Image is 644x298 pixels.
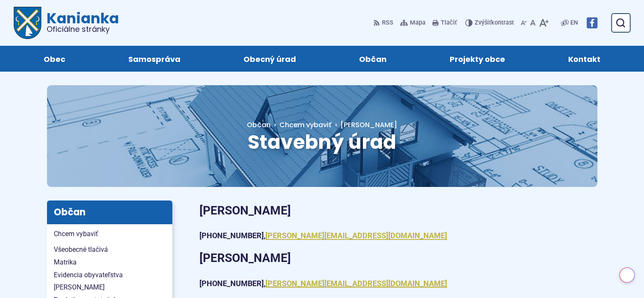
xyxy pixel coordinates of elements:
span: Matrika [54,256,166,269]
span: Stavebný úrad [248,128,396,156]
span: Projekty obce [450,46,505,72]
span: Občan [359,46,387,72]
span: Evidencia obyvateľstva [54,269,166,281]
strong: [PERSON_NAME] [199,203,291,217]
a: Obec [20,46,88,72]
button: Zmenšiť veľkosť písma [519,14,528,32]
a: RSS [373,14,395,32]
strong: [PHONE_NUMBER], [199,279,447,288]
span: RSS [382,18,393,28]
h3: Občan [47,201,172,224]
span: EN [570,18,578,28]
span: Mapa [410,18,426,28]
button: Zvýšiťkontrast [465,14,516,32]
a: Evidencia obyvateľstva [47,269,172,281]
img: Prejsť na domovskú stránku [14,7,41,39]
button: Nastaviť pôvodnú veľkosť písma [528,14,537,32]
span: Tlačiť [441,19,457,27]
a: Logo Kanianka, prejsť na domovskú stránku. [14,7,119,39]
span: Chcem vybaviť [54,228,166,240]
a: Samospráva [105,46,203,72]
a: Všeobecné tlačivá [47,243,172,256]
a: Projekty obce [427,46,528,72]
a: [PERSON_NAME] [47,281,172,294]
span: [PERSON_NAME] [340,120,397,130]
span: Všeobecné tlačivá [54,243,166,256]
button: Zväčšiť veľkosť písma [537,14,550,32]
a: Kontakt [545,46,624,72]
a: Občan [336,46,410,72]
span: Kanianka [41,11,119,33]
a: EN [569,18,580,28]
a: Chcem vybaviť [279,120,332,130]
span: Zvýšiť [475,19,491,26]
a: Mapa [398,14,427,32]
span: Kontakt [568,46,600,72]
span: Obec [44,46,65,72]
a: [PERSON_NAME][EMAIL_ADDRESS][DOMAIN_NAME] [265,231,447,240]
img: Prejsť na Facebook stránku [586,17,597,28]
a: Matrika [47,256,172,269]
span: [PERSON_NAME] [54,281,166,294]
a: [PERSON_NAME] [332,120,397,130]
a: Chcem vybaviť [47,228,172,240]
span: Obecný úrad [243,46,296,72]
a: Občan [247,120,279,130]
span: kontrast [475,19,514,27]
button: Tlačiť [431,14,459,32]
a: Obecný úrad [220,46,319,72]
a: [PERSON_NAME][EMAIL_ADDRESS][DOMAIN_NAME] [265,279,447,288]
strong: [PERSON_NAME] [199,251,291,265]
strong: [PHONE_NUMBER], [199,231,447,240]
span: Občan [247,120,271,130]
span: Samospráva [128,46,180,72]
span: Oficiálne stránky [47,25,119,33]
